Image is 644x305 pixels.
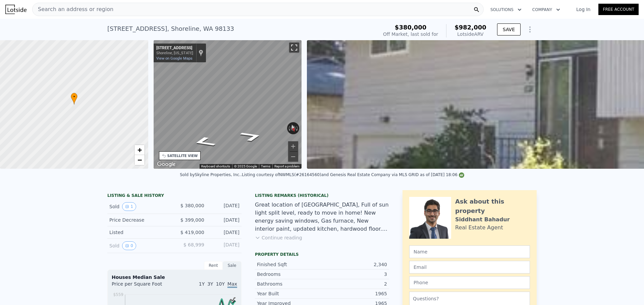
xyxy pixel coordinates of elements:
[274,164,300,168] a: Report a problem
[255,193,389,198] div: Listing Remarks (Historical)
[255,201,389,233] div: Great location of [GEOGRAPHIC_DATA], Full of sun light split level, ready to move in home! New en...
[257,261,322,268] div: Finished Sqft
[109,229,169,236] div: Listed
[5,5,26,14] img: Lotside
[210,217,239,223] div: [DATE]
[454,31,486,37] div: Lotside ARV
[455,216,510,224] div: Siddhant Bahadur
[242,172,464,177] div: Listing courtesy of NWMLS (#26164560) and Genesis Real Estate Company via MLS GRID as of [DATE] 1...
[137,146,142,154] span: +
[395,24,427,31] span: $380,000
[289,43,299,53] button: Toggle fullscreen view
[459,172,464,178] img: NWMLS Logo
[454,24,486,31] span: $982,000
[383,31,438,37] div: Off Market, last sold for
[33,5,113,13] span: Search an address or region
[113,292,123,297] tspan: $559
[155,160,177,169] img: Google
[230,129,272,144] path: Go West, N 185th St
[255,234,302,241] button: Continue reading
[455,197,530,216] div: Ask about this property
[257,290,322,297] div: Year Built
[155,160,177,169] a: Open this area in Google Maps (opens a new window)
[257,271,322,278] div: Bedrooms
[322,271,387,278] div: 3
[234,164,257,168] span: © 2025 Google
[210,241,239,250] div: [DATE]
[112,274,237,281] div: Houses Median Sale
[497,23,521,35] button: SAVE
[568,6,598,13] a: Log In
[122,241,136,250] button: View historical data
[527,4,566,16] button: Company
[523,23,537,36] button: Show Options
[71,93,77,104] div: •
[322,261,387,268] div: 2,340
[485,4,527,16] button: Solutions
[109,202,169,211] div: Sold
[154,40,302,169] div: Map
[156,56,193,61] a: View on Google Maps
[180,172,242,177] div: Sold by Skyline Properties, Inc. .
[409,245,530,258] input: Name
[201,164,230,169] button: Keyboard shortcuts
[210,202,239,211] div: [DATE]
[261,164,270,168] a: Terms
[409,276,530,289] input: Phone
[109,217,169,223] div: Price Decrease
[183,242,204,247] span: $ 68,999
[112,281,174,291] div: Price per Square Foot
[199,49,203,57] a: Show location on map
[210,229,239,236] div: [DATE]
[289,122,298,135] button: Reset the view
[180,203,204,208] span: $ 380,000
[287,122,291,134] button: Rotate counterclockwise
[322,281,387,287] div: 2
[455,224,503,232] div: Real Estate Agent
[109,241,169,250] div: Sold
[156,46,193,51] div: [STREET_ADDRESS]
[156,51,193,55] div: Shoreline, [US_STATE]
[227,281,237,288] span: Max
[107,193,241,200] div: LISTING & SALE HISTORY
[122,202,136,211] button: View historical data
[135,155,145,165] a: Zoom out
[409,261,530,274] input: Email
[180,230,204,235] span: $ 419,000
[204,261,223,270] div: Rent
[107,24,234,33] div: [STREET_ADDRESS] , Shoreline , WA 98133
[180,217,204,223] span: $ 399,000
[207,281,213,287] span: 3Y
[199,281,205,287] span: 1Y
[135,145,145,155] a: Zoom in
[71,94,77,100] span: •
[288,141,298,151] button: Zoom in
[216,281,225,287] span: 10Y
[137,156,142,164] span: −
[598,4,639,15] a: Free Account
[322,290,387,297] div: 1965
[183,134,225,150] path: Go East, N 185th St
[223,261,241,270] div: Sale
[154,40,302,169] div: Street View
[257,281,322,287] div: Bathrooms
[167,153,198,158] div: SATELLITE VIEW
[296,122,300,134] button: Rotate clockwise
[255,252,389,257] div: Property details
[288,152,298,162] button: Zoom out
